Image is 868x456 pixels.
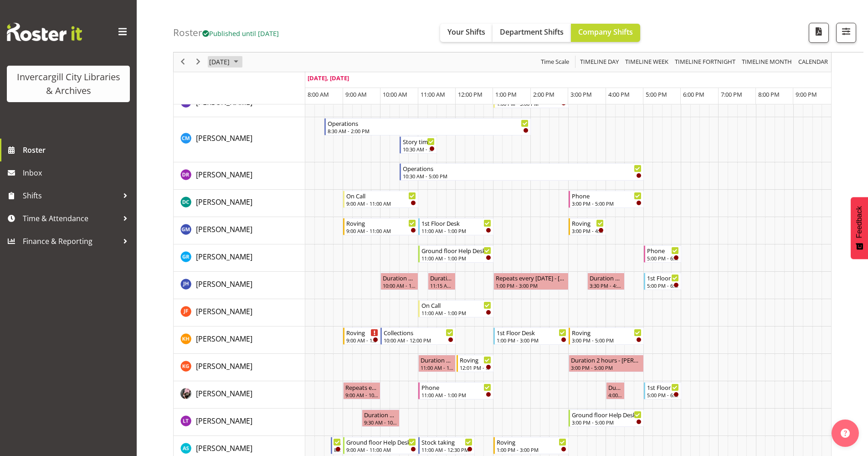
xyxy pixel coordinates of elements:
[174,381,305,409] td: Keyu Chen resource
[647,273,679,282] div: 1st Floor Desk
[673,57,737,68] button: Fortnight
[572,200,642,207] div: 3:00 PM - 5:00 PM
[624,57,670,68] button: Timeline Week
[647,282,679,289] div: 5:00 PM - 6:00 PM
[346,218,416,228] div: Roving
[346,227,416,234] div: 9:00 AM - 11:00 AM
[590,273,622,282] div: Duration 1 hours - [PERSON_NAME]
[606,382,625,399] div: Keyu Chen"s event - Duration 0 hours - Keyu Chen Begin From Wednesday, October 8, 2025 at 4:00:00...
[208,57,231,68] span: [DATE]
[421,227,491,234] div: 11:00 AM - 1:00 PM
[383,282,416,289] div: 10:00 AM - 11:00 AM
[346,328,378,337] div: Roving
[196,416,252,426] span: [PERSON_NAME]
[572,419,642,426] div: 3:00 PM - 5:00 PM
[206,52,244,72] div: October 8, 2025
[174,326,305,354] td: Kaela Harley resource
[346,446,416,453] div: 9:00 AM - 11:00 AM
[421,218,491,228] div: 1st Floor Desk
[497,337,566,344] div: 1:00 PM - 3:00 PM
[421,364,453,371] div: 11:00 AM - 12:00 PM
[496,273,566,282] div: Repeats every [DATE] - [PERSON_NAME]
[196,389,252,399] span: [PERSON_NAME]
[196,361,252,372] a: [PERSON_NAME]
[174,299,305,326] td: Joanne Forbes resource
[383,273,416,282] div: Duration 1 hours - [PERSON_NAME]
[328,127,529,135] div: 8:30 AM - 2:00 PM
[174,244,305,272] td: Grace Roscoe-Squires resource
[196,251,252,262] a: [PERSON_NAME]
[403,137,435,146] div: Story time
[430,273,454,282] div: Duration 0 hours - [PERSON_NAME]
[177,57,189,68] button: Previous
[683,90,704,98] span: 6:00 PM
[797,57,829,68] span: calendar
[175,52,190,72] div: previous period
[364,419,397,426] div: 9:30 AM - 10:30 AM
[797,57,830,68] button: Month
[400,163,644,181] div: Debra Robinson"s event - Operations Begin From Wednesday, October 8, 2025 at 10:30:00 AM GMT+13:0...
[572,227,604,234] div: 3:00 PM - 4:00 PM
[196,224,252,235] a: [PERSON_NAME]
[493,327,569,345] div: Kaela Harley"s event - 1st Floor Desk Begin From Wednesday, October 8, 2025 at 1:00:00 PM GMT+13:...
[196,224,252,234] span: [PERSON_NAME]
[421,383,491,392] div: Phone
[403,172,642,180] div: 10:30 AM - 5:00 PM
[572,191,642,200] div: Phone
[540,57,570,68] span: Time Scale
[174,162,305,190] td: Debra Robinson resource
[421,254,491,262] div: 11:00 AM - 1:00 PM
[590,282,622,289] div: 3:30 PM - 4:30 PM
[496,282,566,289] div: 1:00 PM - 3:00 PM
[571,355,642,364] div: Duration 2 hours - [PERSON_NAME]
[796,90,817,98] span: 9:00 PM
[196,197,252,207] span: [PERSON_NAME]
[403,145,435,153] div: 10:30 AM - 11:30 AM
[202,29,279,38] span: Published until [DATE]
[174,354,305,381] td: Katie Greene resource
[174,272,305,299] td: Jillian Hunter resource
[421,246,491,255] div: Ground floor Help Desk
[196,170,252,180] span: [PERSON_NAME]
[196,361,252,371] span: [PERSON_NAME]
[174,217,305,244] td: Gabriel McKay Smith resource
[196,333,252,344] a: [PERSON_NAME]
[624,57,669,68] span: Timeline Week
[608,90,630,98] span: 4:00 PM
[7,23,82,41] img: Rosterit website logo
[646,90,667,98] span: 5:00 PM
[421,309,491,316] div: 11:00 AM - 1:00 PM
[403,164,642,173] div: Operations
[572,328,642,337] div: Roving
[421,437,473,446] div: Stock taking
[324,118,531,135] div: Cindy Mulrooney"s event - Operations Begin From Wednesday, October 8, 2025 at 8:30:00 AM GMT+13:0...
[421,446,473,453] div: 11:00 AM - 12:30 PM
[196,334,252,344] span: [PERSON_NAME]
[421,301,491,310] div: On Call
[569,191,644,208] div: Donald Cunningham"s event - Phone Begin From Wednesday, October 8, 2025 at 3:00:00 PM GMT+13:00 E...
[569,355,644,372] div: Katie Greene"s event - Duration 2 hours - Katie Greene Begin From Wednesday, October 8, 2025 at 3...
[533,90,555,98] span: 2:00 PM
[674,57,736,68] span: Timeline Fortnight
[174,409,305,436] td: Lyndsay Tautari resource
[196,97,252,107] span: [PERSON_NAME]
[190,52,206,72] div: next period
[343,437,418,454] div: Mandy Stenton"s event - Ground floor Help Desk Begin From Wednesday, October 8, 2025 at 9:00:00 A...
[740,57,794,68] button: Timeline Month
[345,90,367,98] span: 9:00 AM
[346,200,416,207] div: 9:00 AM - 11:00 AM
[569,218,606,235] div: Gabriel McKay Smith"s event - Roving Begin From Wednesday, October 8, 2025 at 3:00:00 PM GMT+13:0...
[334,446,341,453] div: 8:40 AM - 9:00 AM
[579,57,621,68] button: Timeline Day
[380,327,456,345] div: Kaela Harley"s event - Collections Begin From Wednesday, October 8, 2025 at 10:00:00 AM GMT+13:00...
[493,437,569,454] div: Mandy Stenton"s event - Roving Begin From Wednesday, October 8, 2025 at 1:00:00 PM GMT+13:00 Ends...
[572,337,642,344] div: 3:00 PM - 5:00 PM
[23,189,118,202] span: Shifts
[851,197,868,259] button: Feedback - Show survey
[196,197,252,207] a: [PERSON_NAME]
[430,282,454,289] div: 11:15 AM - 12:00 PM
[809,23,829,43] button: Download a PDF of the roster for the current day
[345,391,378,399] div: 9:00 AM - 10:00 AM
[571,364,642,371] div: 3:00 PM - 5:00 PM
[647,254,679,262] div: 5:00 PM - 6:00 PM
